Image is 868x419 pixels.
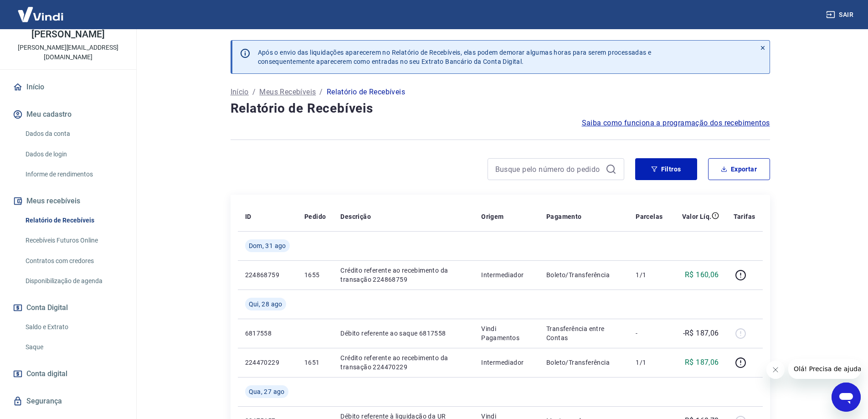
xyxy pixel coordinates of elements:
a: Informe de rendimentos [22,165,125,184]
p: 224868759 [245,270,290,279]
p: Crédito referente ao recebimento da transação 224470229 [340,353,467,372]
a: Disponibilização de agenda [22,272,125,290]
p: [PERSON_NAME][EMAIL_ADDRESS][DOMAIN_NAME] [7,43,129,62]
span: Conta digital [26,367,67,380]
p: 1/1 [636,358,663,367]
a: Recebíveis Futuros Online [22,231,125,250]
a: Contratos com credores [22,252,125,270]
a: Início [11,77,125,97]
span: Qua, 27 ago [249,387,285,396]
a: Dados da conta [22,124,125,143]
p: -R$ 187,06 [683,328,719,339]
p: Valor Líq. [682,212,712,221]
p: / [252,87,256,98]
a: Conta digital [11,364,125,384]
p: ID [245,212,252,221]
span: Dom, 31 ago [249,241,286,250]
p: 6817558 [245,329,290,338]
p: Débito referente ao saque 6817558 [340,329,467,338]
span: Qui, 28 ago [249,300,282,309]
input: Busque pelo número do pedido [495,162,602,176]
p: R$ 187,06 [685,357,719,368]
p: Após o envio das liquidações aparecerem no Relatório de Recebíveis, elas podem demorar algumas ho... [258,48,652,66]
p: 1655 [304,270,326,279]
a: Saldo e Extrato [22,318,125,336]
h4: Relatório de Recebíveis [231,99,770,118]
a: Saiba como funciona a programação dos recebimentos [582,118,770,129]
iframe: Fechar mensagem [766,361,785,379]
a: Saque [22,338,125,357]
p: Vindi Pagamentos [481,324,532,342]
p: Pagamento [546,212,582,221]
p: Tarifas [734,212,755,221]
a: Relatório de Recebíveis [22,211,125,230]
p: 1651 [304,358,326,367]
p: 1/1 [636,270,663,279]
p: Boleto/Transferência [546,358,621,367]
p: Parcelas [636,212,663,221]
a: Segurança [11,391,125,411]
p: 224470229 [245,358,290,367]
button: Meus recebíveis [11,191,125,211]
p: Intermediador [481,358,532,367]
p: Pedido [304,212,326,221]
p: Boleto/Transferência [546,270,621,279]
p: Intermediador [481,270,532,279]
p: Origem [481,212,503,221]
p: Transferência entre Contas [546,324,621,342]
a: Meus Recebíveis [259,87,316,98]
iframe: Mensagem da empresa [788,359,861,379]
a: Início [231,87,249,98]
p: R$ 160,06 [685,269,719,280]
button: Meu cadastro [11,104,125,124]
button: Sair [824,6,857,23]
p: Crédito referente ao recebimento da transação 224868759 [340,266,467,284]
a: Dados de login [22,145,125,164]
p: - [636,329,663,338]
p: / [319,87,323,98]
button: Filtros [635,158,697,180]
iframe: Botão para abrir a janela de mensagens [832,383,861,412]
img: Vindi [11,0,70,28]
p: [PERSON_NAME] [31,30,104,39]
p: Relatório de Recebíveis [327,87,405,98]
span: Olá! Precisa de ajuda? [5,6,77,14]
button: Exportar [708,158,770,180]
button: Conta Digital [11,298,125,318]
p: Descrição [340,212,371,221]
